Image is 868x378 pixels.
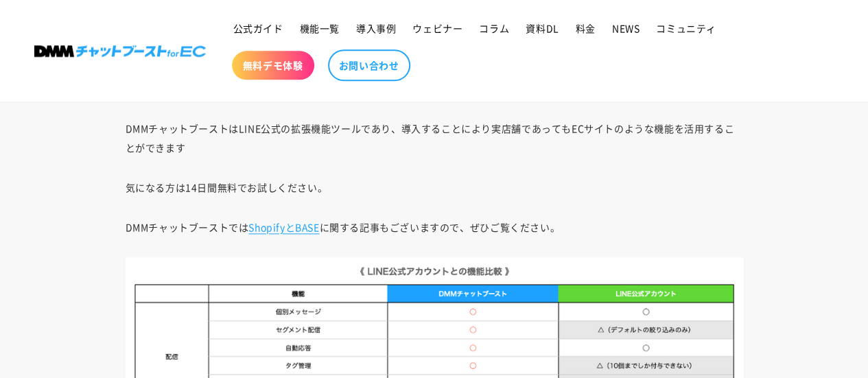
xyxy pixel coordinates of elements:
p: DMMチャットブーストでは に関する記事もございますので、ぜひご覧ください。 [126,217,743,237]
p: 気になる方は14日間無料でお試しください。 [126,178,743,197]
span: コミュニティ [656,22,716,34]
span: 導入事例 [356,22,396,34]
span: ウェビナー [412,22,462,34]
a: 導入事例 [348,14,404,43]
a: NEWS [604,14,648,43]
a: 公式ガイド [225,14,292,43]
span: 料金 [576,22,596,34]
a: コラム [471,14,517,43]
span: 資料DL [526,22,559,34]
span: お問い合わせ [339,59,399,71]
p: DMMチャットブーストはLINE公式の拡張機能ツールであり、導入することにより実店舗であってもECサイトのような機能を活用することができます [126,119,743,157]
img: 株式会社DMM Boost [34,45,206,57]
a: 無料デモ体験 [232,51,314,80]
span: コラム [479,22,509,34]
a: お問い合わせ [328,49,410,81]
a: 料金 [567,14,604,43]
span: 公式ガイド [233,22,283,34]
span: 無料デモ体験 [243,59,303,71]
span: 機能一覧 [300,22,340,34]
a: コミュニティ [648,14,725,43]
a: ShopifyとBASE [248,220,319,234]
span: NEWS [612,22,640,34]
a: ウェビナー [404,14,471,43]
a: 資料DL [517,14,567,43]
a: 機能一覧 [292,14,348,43]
